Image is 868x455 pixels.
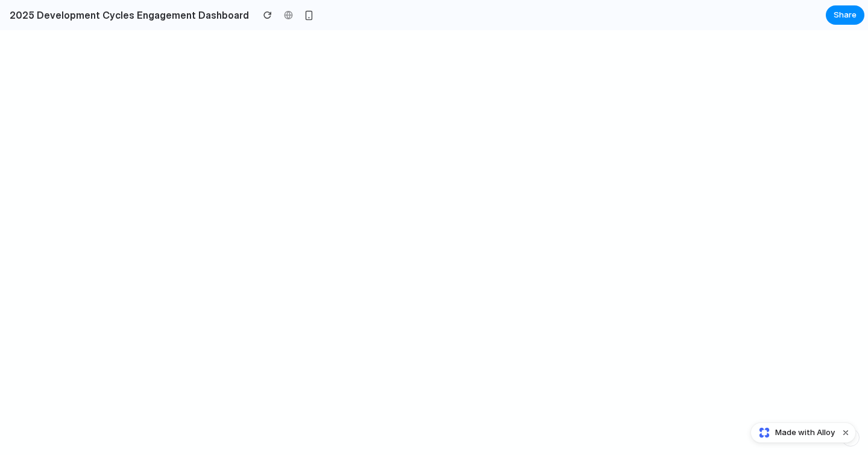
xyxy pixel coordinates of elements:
[838,425,853,440] button: Dismiss watermark
[751,427,836,439] a: Made with Alloy
[826,5,864,25] button: Share
[834,9,857,21] span: Share
[775,427,835,439] span: Made with Alloy
[5,8,249,22] h2: 2025 Development Cycles Engagement Dashboard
